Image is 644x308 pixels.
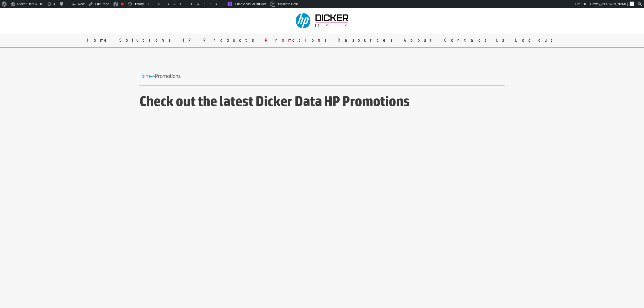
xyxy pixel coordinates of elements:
a: Resources [334,33,400,47]
a: Contact Us [440,33,511,47]
strong: Promotions [155,73,181,79]
a: Solutions [116,33,178,47]
img: Dicker Data & HP [293,11,352,31]
a: Home [83,33,116,47]
h3: Check out the latest Dicker Data HP Promotions [139,93,505,111]
a: HP Products [178,33,261,47]
a: About [400,33,440,47]
a: Logout [511,33,561,47]
a: Home [139,73,153,79]
span: » [139,73,181,79]
span: [PERSON_NAME] [601,2,628,6]
div: Focus keyphrase not set [121,3,124,6]
a: Promotions [261,33,334,47]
